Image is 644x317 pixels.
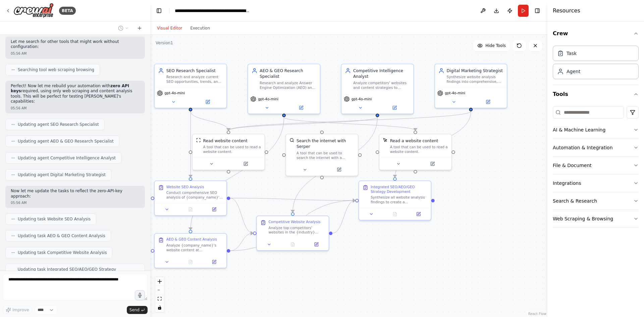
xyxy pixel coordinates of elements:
div: Tools [553,104,639,233]
div: AEO & GEO Content Analysis [166,237,217,242]
div: SerperDevToolSearch the internet with SerperA tool that can be used to search the internet with a... [285,134,359,176]
span: gpt-4o-mini [445,91,465,96]
img: ScrapeElementFromWebsiteTool [383,138,388,143]
button: Open in side panel [306,241,326,248]
div: Analyze top competitors' websites in the {industry} space (provide URLs: {competitor_websites}) t... [268,225,325,235]
div: Agent [567,68,580,75]
button: Improve [3,306,32,314]
button: Tools [553,85,639,104]
div: Search the internet with Serper [297,138,354,150]
div: Task [567,50,577,57]
button: No output available [178,258,203,265]
div: AEO & GEO Research Specialist [260,68,316,80]
div: BETA [59,7,76,15]
div: Digital Marketing Strategist [447,68,503,73]
button: Open in side panel [378,104,411,111]
g: Edge from 7548d062-8865-460a-829a-cb9b07fbc107 to 4f5a2f81-a98e-46c3-8d03-0911907a5af8 [187,117,287,230]
button: Open in side panel [323,166,356,173]
button: Open in side panel [416,160,449,167]
g: Edge from a6198fe0-a03a-4485-b741-a41ebda0039a to 38d02cd8-7074-4568-90dc-32a162dbd474 [187,111,231,130]
div: React Flow controls [155,277,164,312]
div: Research and analyze current SEO opportunities, trends, and strategies for {company_name} by anal... [166,75,223,84]
div: Synthesize all website analysis findings to create a comprehensive, integrated digital marketing ... [371,195,427,205]
div: Integrated SEO/AEO/GEO Strategy DevelopmentSynthesize all website analysis findings to create a c... [359,180,432,220]
g: Edge from 4decdbe5-1a4e-4269-98c0-d7989077e6c6 to c94ea0f4-2d8b-4970-8952-fa05afe38b16 [392,111,474,177]
h4: Resources [553,7,580,15]
button: File & Document [553,157,639,174]
span: Updating task Integrated SEO/AEO/GEO Strategy Development [18,267,140,277]
img: ScrapeWebsiteTool [196,138,201,143]
button: Open in side panel [204,206,224,213]
p: Perfect! Now let me rebuild your automation with required, using only web scraping and content an... [11,84,140,104]
nav: breadcrumb [175,7,250,14]
div: AEO & GEO Research SpecialistResearch and analyze Answer Engine Optimization (AEO) and Generative... [248,64,321,114]
span: Updating agent Competitive Intelligence Analyst [18,155,116,161]
span: Updating task Website SEO Analysis [18,216,91,222]
button: Open in side panel [204,258,224,265]
button: Open in side panel [229,160,262,167]
g: Edge from a6198fe0-a03a-4485-b741-a41ebda0039a to de2aa5d9-3723-4c7e-86eb-012913584e01 [187,111,193,177]
div: Competitive Website AnalysisAnalyze top competitors' websites in the {industry} space (provide UR... [256,215,329,251]
div: Competitive Intelligence AnalystAnalyze competitors' websites and content strategies to identify ... [341,64,414,114]
div: Analyze {company_name}'s website content at {company_website} for Answer Engine Optimization (AEO... [166,243,223,252]
button: Hide Tools [473,40,510,51]
a: React Flow attribution [528,312,546,316]
div: 05:56 AM [11,106,140,111]
button: Open in side panel [472,98,504,105]
button: Start a new chat [134,24,145,32]
div: Conduct comprehensive SEO analysis of {company_name}'s website at {company_website}. Analyze page... [166,191,223,200]
button: Hide left sidebar [154,6,164,15]
g: Edge from a440cea6-c290-4bec-8f06-bd5fd167143c to c94ea0f4-2d8b-4970-8952-fa05afe38b16 [332,198,355,236]
span: gpt-4o-mini [165,91,185,96]
strong: zero API keys [11,84,129,94]
div: ScrapeElementFromWebsiteToolRead a website contentA tool that can be used to read a website content. [379,134,452,170]
button: Send [127,306,148,314]
button: No output available [280,241,305,248]
button: Visual Editor [153,24,186,32]
button: zoom in [155,277,164,286]
div: Analyze competitors' websites and content strategies to identify SEO, AEO, and GEO gaps and oppor... [353,81,410,90]
button: AI & Machine Learning [553,121,639,139]
span: Improve [12,307,29,313]
button: Crew [553,24,639,43]
div: Synthesize website analysis findings into comprehensive, actionable SEO, AEO, and GEO strategies ... [447,75,503,84]
g: Edge from de2aa5d9-3723-4c7e-86eb-012913584e01 to c94ea0f4-2d8b-4970-8952-fa05afe38b16 [230,195,355,203]
div: Website SEO AnalysisConduct comprehensive SEO analysis of {company_name}'s website at {company_we... [154,180,227,216]
button: Web Scraping & Browsing [553,210,639,227]
div: SEO Research Specialist [166,68,223,73]
g: Edge from 4f5a2f81-a98e-46c3-8d03-0911907a5af8 to a440cea6-c290-4bec-8f06-bd5fd167143c [230,230,253,254]
button: No output available [383,211,408,218]
span: Updating agent Digital Marketing Strategist [18,172,106,177]
button: Switch to previous chat [115,24,131,32]
span: Updating agent AEO & GEO Research Specialist [18,139,114,144]
div: A tool that can be used to read a website content. [390,145,448,154]
div: Competitive Intelligence Analyst [353,68,410,80]
button: Open in side panel [284,104,317,111]
button: Search & Research [553,192,639,210]
div: SEO Research SpecialistResearch and analyze current SEO opportunities, trends, and strategies for... [154,64,227,108]
button: toggle interactivity [155,303,164,312]
button: fit view [155,295,164,303]
div: AEO & GEO Content AnalysisAnalyze {company_name}'s website content at {company_website} for Answe... [154,233,227,268]
div: A tool that can be used to search the internet with a search_query. Supports different search typ... [297,151,354,160]
div: Read a website content [390,138,438,144]
g: Edge from 00bf704a-0042-479b-be89-0f44e5691106 to 38d02cd8-7074-4568-90dc-32a162dbd474 [226,117,380,130]
span: gpt-4o-mini [352,97,372,101]
p: Let me search for other tools that might work without configuration: [11,39,140,50]
div: A tool that can be used to read a website content. [203,145,261,154]
button: No output available [178,206,203,213]
p: Now let me update the tasks to reflect the zero-API-key approach: [11,189,140,199]
span: Send [129,307,140,313]
div: 05:56 AM [11,200,140,205]
img: SerperDevTool [289,138,294,143]
button: Execution [186,24,214,32]
button: Hide right sidebar [533,6,542,15]
div: Read website content [203,138,247,144]
div: Integrated SEO/AEO/GEO Strategy Development [371,184,427,194]
div: Research and analyze Answer Engine Optimization (AEO) and Generative Engine Optimization (GEO) op... [260,81,316,90]
div: ScrapeWebsiteToolRead website contentA tool that can be used to read a website content. [192,134,265,170]
img: Logo [13,3,54,18]
button: Open in side panel [409,211,429,218]
div: Version 1 [156,40,173,46]
button: zoom out [155,286,164,295]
